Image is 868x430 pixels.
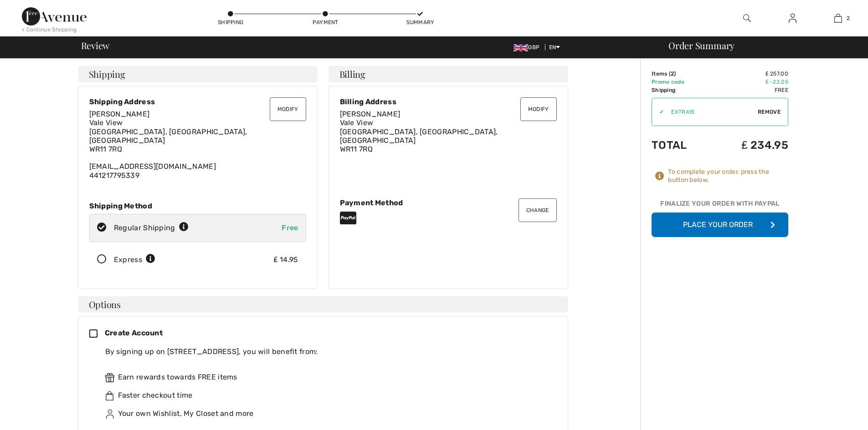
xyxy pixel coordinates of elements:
[710,70,788,78] td: ₤ 257.00
[339,70,365,79] span: Billing
[834,13,842,24] img: My Bag
[89,110,306,180] div: [EMAIL_ADDRESS][DOMAIN_NAME] 441217795339
[78,296,568,313] h4: Options
[743,13,751,24] img: search the website
[22,7,87,25] img: 1ère Avenue
[105,408,550,419] div: Your own Wishlist, My Closet and more
[22,25,77,34] div: < Continue Shopping
[710,130,788,161] td: ₤ 234.95
[105,373,114,382] img: rewards.svg
[652,199,788,212] div: Finalize Your Order with PayPal
[710,86,788,94] td: Free
[114,223,189,233] div: Regular Shipping
[520,97,557,121] button: Modify
[789,13,796,24] img: My Info
[549,44,560,51] span: EN
[514,44,543,51] span: GBP
[89,110,150,118] span: [PERSON_NAME]
[652,108,664,116] div: ✔
[652,78,710,86] td: Promo code
[652,130,710,161] td: Total
[81,41,110,50] span: Review
[105,346,550,357] div: By signing up on [STREET_ADDRESS], you will benefit from:
[105,372,550,383] div: Earn rewards towards FREE items
[105,391,114,400] img: faster.svg
[312,18,339,26] div: Payment
[340,118,498,153] span: Vale View [GEOGRAPHIC_DATA], [GEOGRAPHIC_DATA], [GEOGRAPHIC_DATA] WR11 7RQ
[710,78,788,86] td: ₤ -22.05
[282,223,298,232] span: Free
[89,118,247,153] span: Vale View [GEOGRAPHIC_DATA], [GEOGRAPHIC_DATA], [GEOGRAPHIC_DATA] WR11 7RQ
[89,70,125,79] span: Shipping
[652,86,710,94] td: Shipping
[340,97,557,106] div: Billing Address
[652,70,710,78] td: Items ( )
[668,168,788,184] div: To complete your order, press the button below.
[758,108,781,116] span: Remove
[514,44,528,51] img: UK Pound
[664,98,758,126] input: Promo code
[340,198,557,207] div: Payment Method
[657,41,863,50] div: Order Summary
[519,198,557,222] button: Change
[89,97,306,106] div: Shipping Address
[340,110,401,118] span: [PERSON_NAME]
[652,212,788,237] button: Place Your Order
[274,254,298,265] div: ₤ 14.95
[671,71,674,77] span: 2
[105,390,550,401] div: Faster checkout time
[105,410,114,419] img: ownWishlist.svg
[270,97,306,121] button: Modify
[781,13,804,24] a: Sign In
[217,18,244,26] div: Shipping
[847,14,850,22] span: 2
[114,254,155,265] div: Express
[406,18,434,26] div: Summary
[105,329,163,337] span: Create Account
[89,202,306,210] div: Shipping Method
[816,13,860,24] a: 2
